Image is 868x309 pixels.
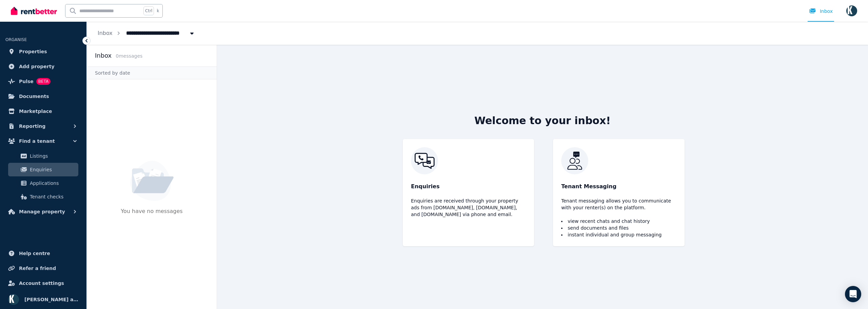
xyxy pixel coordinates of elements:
li: send documents and files [561,225,676,231]
span: Help centre [19,249,50,257]
a: Add property [5,60,81,73]
h2: Welcome to your inbox! [474,115,611,127]
img: Omid Ferdowsian as trustee for The Ferdowsian Trust [8,294,19,305]
span: Tenant Messaging [561,182,616,191]
div: Open Intercom Messenger [845,286,861,302]
a: Documents [5,90,81,103]
a: Properties [5,45,81,58]
img: RentBetter Inbox [561,147,676,174]
button: Manage property [5,205,81,218]
a: Help centre [5,247,81,260]
a: Listings [8,149,78,163]
button: Find a tenant [5,134,81,148]
span: ORGANISE [5,37,27,42]
span: Find a tenant [19,137,55,145]
span: Refer a friend [19,264,56,272]
li: view recent chats and chat history [561,218,676,225]
span: [PERSON_NAME] as trustee for The Ferdowsian Trust [24,295,78,304]
span: Add property [19,62,55,71]
a: Applications [8,176,78,190]
p: Enquiries are received through your property ads from [DOMAIN_NAME], [DOMAIN_NAME], and [DOMAIN_N... [411,197,526,218]
span: Reporting [19,122,45,130]
span: Applications [30,179,76,187]
a: Refer a friend [5,262,81,275]
nav: Breadcrumb [87,22,206,45]
p: Enquiries [411,182,526,191]
span: Manage property [19,208,65,216]
a: PulseBETA [5,75,81,88]
img: RentBetter Inbox [411,147,526,174]
span: Pulse [19,77,34,85]
p: You have no messages [121,207,182,228]
div: Inbox [809,8,833,15]
span: BETA [36,78,51,85]
a: Account settings [5,276,81,290]
a: Inbox [98,30,113,36]
span: Properties [19,47,47,56]
a: Enquiries [8,163,78,176]
img: No Message Available [130,161,174,201]
span: Enquiries [30,166,76,174]
span: Ctrl [143,6,154,15]
span: Marketplace [19,107,52,115]
span: k [157,8,159,14]
img: Omid Ferdowsian as trustee for The Ferdowsian Trust [846,5,857,16]
span: Listings [30,152,76,160]
a: Marketplace [5,104,81,118]
span: Account settings [19,279,64,287]
img: RentBetter [11,6,57,16]
span: 0 message s [116,53,142,59]
div: Sorted by date [87,66,217,79]
span: Documents [19,92,49,100]
h2: Inbox [95,51,112,60]
li: instant individual and group messaging [561,231,676,238]
p: Tenant messaging allows you to communicate with your renter(s) on the platform. [561,197,676,211]
span: Tenant checks [30,193,76,201]
button: Reporting [5,119,81,133]
a: Tenant checks [8,190,78,204]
